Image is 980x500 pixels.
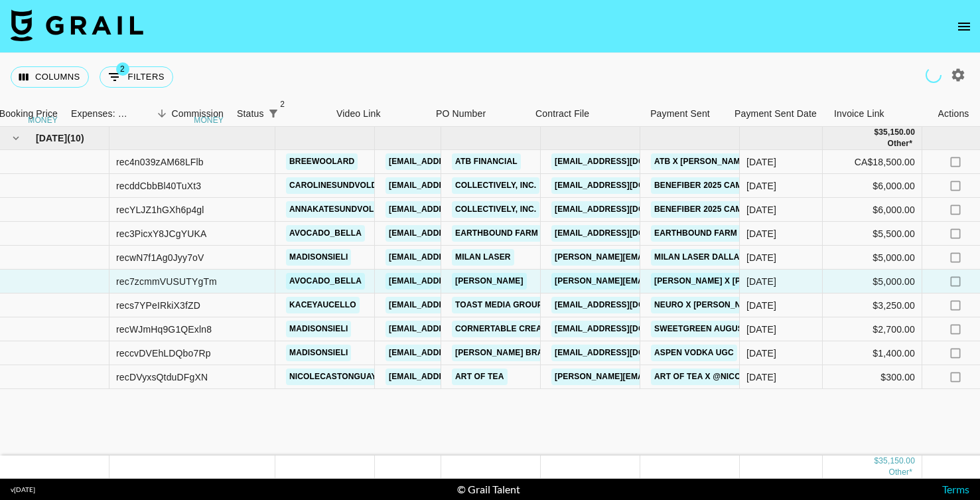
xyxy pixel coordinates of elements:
[286,345,351,361] a: madisonsieli
[116,227,206,240] div: rec3PicxY8JCgYUKA
[385,297,534,313] a: [EMAIL_ADDRESS][DOMAIN_NAME]
[286,297,360,313] a: kaceyaucello
[878,127,915,138] div: 35,150.00
[551,369,768,385] a: [PERSON_NAME][EMAIL_ADDRESS][DOMAIN_NAME]
[67,131,84,145] span: ( 10 )
[551,345,700,361] a: [EMAIL_ADDRESS][DOMAIN_NAME]
[429,101,529,127] div: PO Number
[823,246,922,270] div: $5,000.00
[385,345,534,361] a: [EMAIL_ADDRESS][DOMAIN_NAME]
[330,101,429,127] div: Video Link
[276,98,289,111] span: 2
[551,249,768,266] a: [PERSON_NAME][EMAIL_ADDRESS][DOMAIN_NAME]
[651,345,737,361] a: Aspen Vodka UGC
[36,131,67,145] span: [DATE]
[746,323,776,336] div: Aug '25
[651,321,798,337] a: Sweetgreen August Campaign
[116,275,217,288] div: rec7zcmmVUSUTYgTm
[452,369,508,385] a: Art of Tea
[878,456,915,467] div: 35,150.00
[385,273,534,290] a: [EMAIL_ADDRESS][DOMAIN_NAME]
[71,101,128,127] div: Expenses: Remove Commission?
[746,275,776,288] div: Aug '25
[823,198,922,222] div: $6,000.00
[951,13,977,40] button: open drawer
[942,483,969,495] a: Terms
[746,227,776,240] div: Aug '25
[286,225,365,242] a: avocado_bella
[551,321,700,337] a: [EMAIL_ADDRESS][DOMAIN_NAME]
[452,273,527,290] a: [PERSON_NAME]
[286,153,358,170] a: breewoolard
[116,179,201,193] div: recddCbbBl40TuXt3
[230,101,330,127] div: Status
[336,101,381,127] div: Video Link
[116,62,129,76] span: 2
[452,249,514,266] a: Milan Laser
[264,104,283,123] button: Show filters
[927,101,980,127] div: Actions
[286,369,410,385] a: nicolecastonguayhogan
[551,225,700,242] a: [EMAIL_ADDRESS][DOMAIN_NAME]
[171,101,224,127] div: Commission
[116,251,204,264] div: recwN7f1Ag0Jyy7oV
[286,249,351,266] a: madisonsieli
[11,485,35,494] div: v [DATE]
[116,203,204,216] div: recYLJZ1hGXh6p4gl
[116,323,212,336] div: recWJmHq9G1QExln8
[823,365,922,389] div: $300.00
[283,104,301,123] button: Sort
[823,150,922,174] div: CA$18,500.00
[823,270,922,293] div: $5,000.00
[28,116,58,124] div: money
[452,153,521,170] a: ATB Financial
[11,9,143,41] img: Grail Talent
[286,177,385,194] a: carolinesundvold0
[452,201,539,218] a: Collectively, Inc.
[452,321,563,337] a: Cornertable Creative
[385,153,534,170] a: [EMAIL_ADDRESS][DOMAIN_NAME]
[286,273,365,290] a: avocado_bella
[746,203,776,216] div: Aug '25
[834,101,884,127] div: Invoice Link
[746,155,776,169] div: Aug '25
[116,155,204,169] div: rec4n039zAM68LFlb
[551,153,700,170] a: [EMAIL_ADDRESS][DOMAIN_NAME]
[551,177,700,194] a: [EMAIL_ADDRESS][DOMAIN_NAME]
[457,483,520,496] div: © Grail Talent
[650,101,710,127] div: Payment Sent
[823,293,922,317] div: $3,250.00
[116,371,208,384] div: recDVyxsQtduDFgXN
[827,101,927,127] div: Invoice Link
[551,273,836,290] a: [PERSON_NAME][EMAIL_ADDRESS][PERSON_NAME][DOMAIN_NAME]
[436,101,486,127] div: PO Number
[194,116,224,124] div: money
[926,67,942,83] span: Refreshing users, talent, clients, campaigns...
[651,153,798,170] a: ATB x [PERSON_NAME] (Aug-Oct)
[529,101,628,127] div: Contract File
[823,317,922,341] div: $2,700.00
[651,225,819,242] a: Earthbound Farm x [PERSON_NAME]
[823,174,922,198] div: $6,000.00
[385,177,534,194] a: [EMAIL_ADDRESS][DOMAIN_NAME]
[64,101,131,127] div: Expenses: Remove Commission?
[385,249,534,266] a: [EMAIL_ADDRESS][DOMAIN_NAME]
[746,299,776,312] div: Aug '25
[452,297,546,313] a: Toast Media Group
[746,347,776,360] div: Aug '25
[286,201,383,218] a: annakatesundvold
[651,273,804,290] a: [PERSON_NAME] x [PERSON_NAME]
[264,104,283,123] div: 2 active filters
[874,456,878,467] div: $
[452,225,541,242] a: Earthbound Farm
[651,177,771,194] a: Benefiber 2025 Campaign
[116,347,211,360] div: reccvDVEhLDQbo7Rp
[551,201,700,218] a: [EMAIL_ADDRESS][DOMAIN_NAME]
[746,179,776,193] div: Aug '25
[887,139,912,148] span: CA$ 18,500.00
[728,101,827,127] div: Payment Sent Date
[823,222,922,246] div: $5,500.00
[651,249,826,266] a: Milan Laser Dallas x [PERSON_NAME]
[385,369,534,385] a: [EMAIL_ADDRESS][DOMAIN_NAME]
[237,101,264,127] div: Status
